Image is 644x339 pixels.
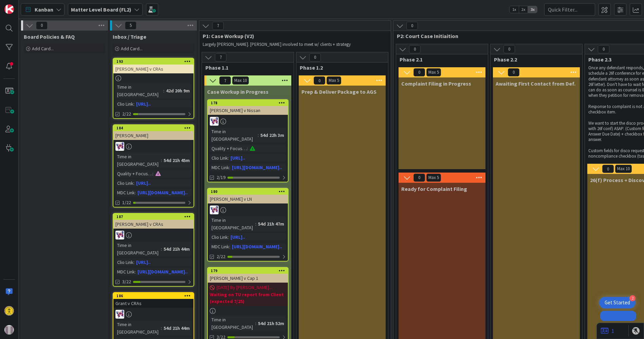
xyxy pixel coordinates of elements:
[494,56,574,63] span: Phase 2.2
[210,243,229,250] div: MDC Link
[309,53,321,61] span: 0
[528,6,537,13] span: 3x
[163,87,164,94] span: :
[135,268,136,275] span: :
[161,245,162,253] span: :
[211,189,288,194] div: 180
[208,274,288,283] div: [PERSON_NAME] v Cap 1
[428,176,439,179] div: Max 5
[212,22,224,30] span: 7
[113,125,194,140] div: 184[PERSON_NAME]
[115,242,161,256] div: Time in [GEOGRAPHIC_DATA]
[300,64,380,71] span: Phase 1.2
[113,213,194,287] a: 187[PERSON_NAME] v CRAsDBTime in [GEOGRAPHIC_DATA]:54d 21h 44mClio Link:[URL]..MDC Link:[URL][DOM...
[113,214,194,229] div: 187[PERSON_NAME] v CRAs
[115,153,161,168] div: Time in [GEOGRAPHIC_DATA]
[137,269,188,275] a: [URL][DOMAIN_NAME]..
[208,189,288,203] div: 180[PERSON_NAME] v LN
[116,214,194,219] div: 187
[115,321,161,336] div: Time in [GEOGRAPHIC_DATA]
[400,56,479,63] span: Phase 2.1
[162,245,191,253] div: 54d 21h 44m
[255,220,256,228] span: :
[599,297,636,308] div: Open Get Started checklist, remaining modules: 2
[217,284,272,291] span: [DATE] By [PERSON_NAME]...
[210,117,219,126] img: DB
[133,179,134,187] span: :
[122,110,131,118] span: 2/22
[24,33,75,40] span: Board Policies & FAQ
[205,64,285,71] span: Phase 1.1
[231,155,245,161] a: [URL]..
[113,293,194,308] div: 186Grant v CRAs
[601,327,614,335] a: 1
[406,22,418,30] span: 0
[113,142,194,151] div: DB
[211,101,288,105] div: 178
[256,220,286,228] div: 54d 21h 47m
[113,124,194,208] a: 184[PERSON_NAME]DBTime in [GEOGRAPHIC_DATA]:54d 21h 45mQuality + Focus Level:Clio Link:[URL]..MDC...
[210,128,258,143] div: Time in [GEOGRAPHIC_DATA]
[210,233,228,241] div: Clio Link
[32,46,54,52] span: Add Card...
[115,170,152,177] div: Quality + Focus Level
[113,33,146,40] span: Inbox / Triage
[115,189,135,196] div: MDC Link
[617,167,630,171] div: Max 10
[113,299,194,308] div: Grant v CRAs
[113,58,194,73] div: 193[PERSON_NAME] v CRAs
[208,268,288,283] div: 179[PERSON_NAME] v Cap 1
[113,131,194,140] div: [PERSON_NAME]
[219,76,231,85] span: 7
[35,5,53,14] span: Kanban
[229,243,230,250] span: :
[605,299,630,306] div: Get Started
[208,106,288,115] div: [PERSON_NAME] v Nissan
[428,71,439,74] div: Max 5
[329,79,339,82] div: Max 5
[4,325,14,335] img: avatar
[208,100,288,106] div: 178
[116,59,194,64] div: 193
[71,6,131,13] b: Matter Level Board (FL2)
[125,21,136,30] span: 5
[544,3,595,16] input: Quick Filter...
[510,6,519,13] span: 1x
[210,316,255,331] div: Time in [GEOGRAPHIC_DATA]
[413,68,425,76] span: 0
[229,164,230,171] span: :
[210,291,286,305] b: Waiting on TU report from Client (expected 7/25)
[413,174,425,182] span: 0
[598,45,609,53] span: 0
[301,88,376,95] span: Prep & Deliver Package to AGS
[210,216,255,231] div: Time in [GEOGRAPHIC_DATA]
[207,88,269,95] span: Case Workup in Progress
[122,199,131,206] span: 1/22
[259,131,286,139] div: 54d 22h 3m
[116,126,194,130] div: 184
[136,101,151,107] a: [URL]..
[217,253,225,260] span: 2/22
[113,293,194,299] div: 186
[401,185,467,192] span: Ready for Complaint Filing
[4,4,14,14] img: Visit kanbanzone.com
[208,268,288,274] div: 179
[232,244,282,250] a: [URL][DOMAIN_NAME]..
[231,234,245,240] a: [URL]..
[113,65,194,73] div: [PERSON_NAME] v CRAs
[210,145,247,152] div: Quality + Focus Level
[136,180,151,186] a: [URL]..
[113,310,194,319] div: DB
[208,189,288,195] div: 180
[137,190,188,196] a: [URL][DOMAIN_NAME]..
[208,117,288,126] div: DB
[401,80,471,87] span: Complaint Filing in Progress
[258,131,259,139] span: :
[162,324,191,332] div: 54d 21h 44m
[210,206,219,214] img: DB
[247,145,248,152] span: :
[208,206,288,214] div: DB
[256,320,286,327] div: 54d 21h 52m
[161,324,162,332] span: :
[133,100,134,108] span: :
